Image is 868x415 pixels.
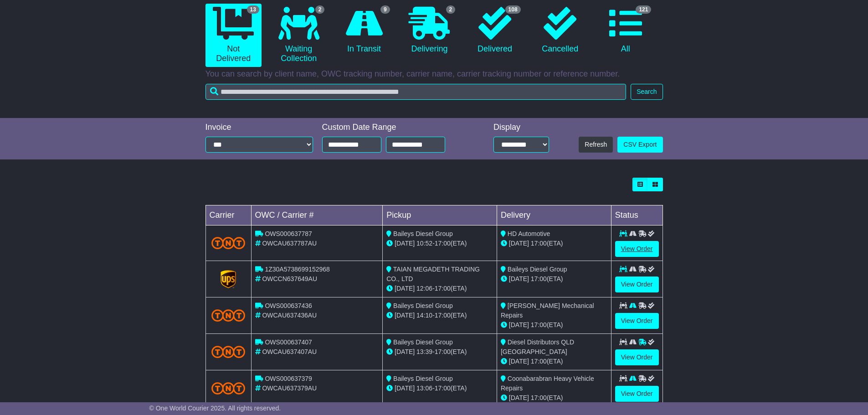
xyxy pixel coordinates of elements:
span: [DATE] [509,358,529,365]
span: [DATE] [395,384,415,392]
td: Carrier [205,205,251,225]
a: 108 Delivered [467,4,523,57]
span: Baileys Diesel Group [508,266,567,273]
span: [DATE] [395,285,415,292]
span: 17:00 [531,358,547,365]
span: [DATE] [509,240,529,247]
a: 121 All [597,4,653,57]
p: You can search by client name, OWC tracking number, carrier name, carrier tracking number or refe... [205,69,663,79]
button: Refresh [579,137,613,153]
span: 13 [247,5,259,14]
img: GetCarrierServiceLogo [221,270,236,288]
span: 17:00 [435,348,451,355]
span: [DATE] [395,348,415,355]
span: 17:00 [435,384,451,392]
img: TNT_Domestic.png [211,237,246,249]
span: 14:10 [416,312,432,319]
span: 17:00 [435,312,451,319]
span: 108 [505,5,521,14]
span: 17:00 [435,240,451,247]
a: 2 Delivering [401,4,457,57]
span: 2 [446,5,456,14]
button: Search [631,84,663,100]
span: OWS000637407 [265,338,312,346]
div: - (ETA) [386,384,493,393]
a: 9 In Transit [336,4,392,57]
span: 2 [315,5,325,14]
span: 13:39 [416,348,432,355]
img: TNT_Domestic.png [211,346,246,358]
span: [DATE] [395,312,415,319]
a: View Order [615,277,659,292]
span: [DATE] [509,275,529,282]
span: 9 [380,5,390,14]
span: 12:06 [416,285,432,292]
img: TNT_Domestic.png [211,382,246,395]
span: 10:52 [416,240,432,247]
span: 17:00 [531,275,547,282]
span: Baileys Diesel Group [393,338,453,346]
span: [PERSON_NAME] Mechanical Repairs [501,302,594,319]
span: OWCAU637787AU [262,240,317,247]
span: © One World Courier 2025. All rights reserved. [149,405,281,412]
td: Status [611,205,663,225]
div: (ETA) [501,393,607,403]
td: Delivery [497,205,611,225]
span: [DATE] [395,240,415,247]
a: View Order [615,386,659,402]
span: OWCAU637436AU [262,312,317,319]
div: (ETA) [501,320,607,330]
a: Cancelled [532,4,588,57]
div: (ETA) [501,239,607,248]
img: TNT_Domestic.png [211,309,246,322]
a: 13 Not Delivered [205,4,262,67]
span: OWCCN637649AU [262,275,317,282]
span: [DATE] [509,321,529,328]
div: Custom Date Range [322,123,468,133]
div: Invoice [205,123,313,133]
span: OWS000637436 [265,302,312,309]
span: 121 [636,5,651,14]
span: 13:06 [416,384,432,392]
span: OWCAU637407AU [262,348,317,355]
a: View Order [615,241,659,257]
div: - (ETA) [386,239,493,248]
div: Display [493,123,549,133]
div: - (ETA) [386,311,493,320]
span: TAIAN MEGADETH TRADING CO., LTD [386,266,480,282]
a: CSV Export [617,137,663,153]
span: 17:00 [435,285,451,292]
span: 17:00 [531,394,547,401]
span: HD Automotive [508,230,550,237]
span: Coonabarabran Heavy Vehicle Repairs [501,375,594,392]
div: - (ETA) [386,284,493,293]
span: 17:00 [531,321,547,328]
span: OWCAU637379AU [262,384,317,392]
span: [DATE] [509,394,529,401]
span: 17:00 [531,240,547,247]
div: - (ETA) [386,347,493,357]
span: Baileys Diesel Group [393,302,453,309]
span: OWS000637787 [265,230,312,237]
span: Diesel Distributors QLD [GEOGRAPHIC_DATA] [501,338,574,355]
div: (ETA) [501,357,607,366]
span: OWS000637379 [265,375,312,382]
div: (ETA) [501,274,607,284]
span: Baileys Diesel Group [393,230,453,237]
a: View Order [615,313,659,329]
span: Baileys Diesel Group [393,375,453,382]
td: OWC / Carrier # [251,205,383,225]
a: 2 Waiting Collection [271,4,327,67]
span: 1Z30A5738699152968 [265,266,329,273]
a: View Order [615,349,659,365]
td: Pickup [383,205,497,225]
